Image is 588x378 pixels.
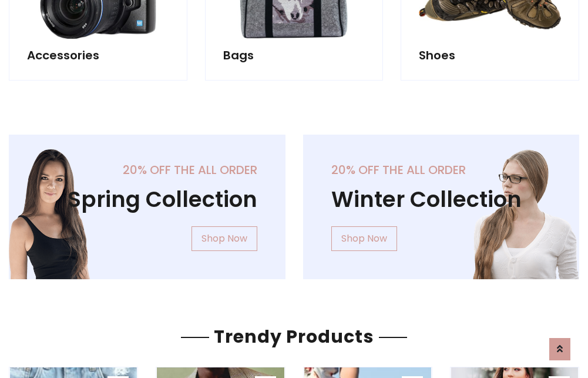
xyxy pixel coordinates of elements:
h5: 20% off the all order [37,163,257,177]
h5: Shoes [419,48,561,62]
span: Trendy Products [209,324,379,349]
h5: 20% off the all order [331,163,552,177]
h1: Spring Collection [37,186,257,212]
h5: Bags [223,48,365,62]
a: Shop Now [191,226,257,251]
a: Shop Now [331,226,397,251]
h1: Winter Collection [331,186,552,212]
h5: Accessories [27,48,169,62]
